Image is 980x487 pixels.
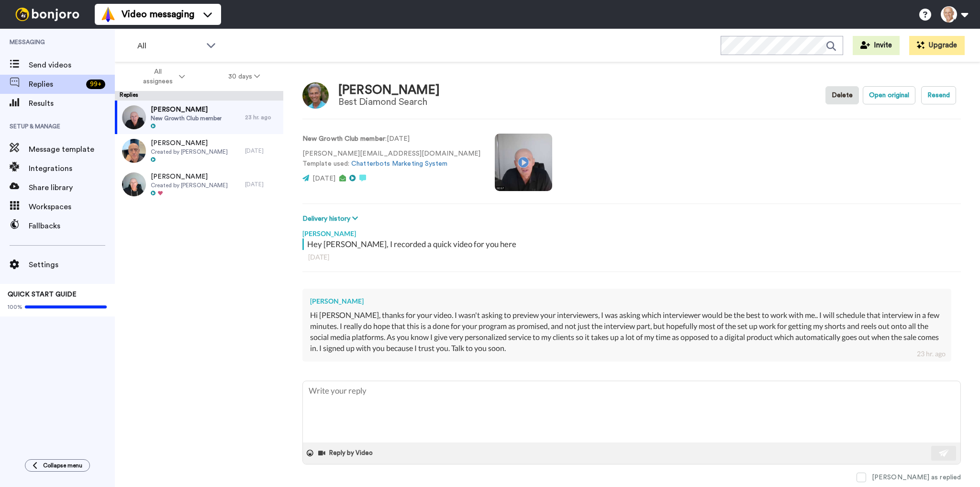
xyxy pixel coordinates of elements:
[43,462,82,469] span: Collapse menu
[138,67,177,86] span: All assignees
[8,303,22,311] span: 100%
[117,63,207,90] button: All assignees
[310,296,944,306] div: [PERSON_NAME]
[245,181,278,188] div: [DATE]
[151,181,228,189] span: Created by [PERSON_NAME]
[302,149,480,169] p: [PERSON_NAME][EMAIL_ADDRESS][DOMAIN_NAME] Template used:
[351,160,447,167] a: Chatterbots Marketing System
[939,449,949,457] img: send-white.svg
[921,86,956,104] button: Resend
[29,259,115,271] span: Settings
[29,163,115,174] span: Integrations
[310,310,944,353] div: Hi [PERSON_NAME], thanks for your video. I wasn't asking to preview your interviewers, I was aski...
[115,168,283,201] a: [PERSON_NAME]Created by [PERSON_NAME][DATE]
[312,175,335,182] span: [DATE]
[151,172,228,181] span: [PERSON_NAME]
[115,134,283,168] a: [PERSON_NAME]Created by [PERSON_NAME][DATE]
[8,291,77,298] span: QUICK START GUIDE
[151,138,228,148] span: [PERSON_NAME]
[115,91,283,101] div: Replies
[825,86,859,104] button: Delete
[302,134,480,144] p: : [DATE]
[115,101,283,134] a: [PERSON_NAME]New Growth Club member23 hr. ago
[853,36,900,55] button: Invite
[100,7,116,22] img: vm-color.svg
[25,459,90,472] button: Collapse menu
[29,98,115,109] span: Results
[872,473,961,482] div: [PERSON_NAME] as replied
[122,8,194,21] span: Video messaging
[308,252,955,262] div: [DATE]
[29,220,115,232] span: Fallbacks
[29,201,115,213] span: Workspaces
[29,182,115,193] span: Share library
[151,105,222,114] span: [PERSON_NAME]
[245,113,278,121] div: 23 hr. ago
[302,214,361,224] button: Delivery history
[338,97,440,107] div: Best Diamond Search
[317,446,376,460] button: Reply by Video
[302,82,329,109] img: Image of Carl Romaner
[29,59,115,71] span: Send videos
[302,136,385,142] strong: New Growth Club member
[122,172,146,196] img: dab7756e-6713-41b4-9254-07f5fe081d80-thumb.jpg
[29,79,82,90] span: Replies
[11,8,83,21] img: bj-logo-header-white.svg
[307,238,958,250] div: Hey [PERSON_NAME], I recorded a quick video for you here
[909,36,965,55] button: Upgrade
[338,83,440,97] div: [PERSON_NAME]
[137,40,201,52] span: All
[122,139,146,163] img: d1d7c18b-63b4-4723-8ffc-1f1584a65b10-thumb.jpg
[151,114,222,122] span: New Growth Club member
[151,148,228,156] span: Created by [PERSON_NAME]
[29,144,115,155] span: Message template
[122,105,146,129] img: 6346895b-8d9c-4229-a94e-4e182b79d757-thumb.jpg
[302,224,961,238] div: [PERSON_NAME]
[917,349,946,359] div: 23 hr. ago
[245,147,278,155] div: [DATE]
[86,79,105,89] div: 99 +
[207,68,282,85] button: 30 days
[863,86,915,104] button: Open original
